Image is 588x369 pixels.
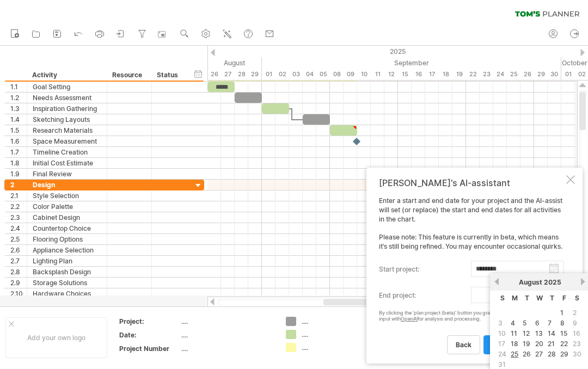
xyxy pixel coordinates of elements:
[10,267,27,277] div: 2.8
[493,69,507,80] div: Wednesday, 24 September 2025
[534,318,541,328] a: 6
[493,278,501,286] a: previous
[10,288,27,299] div: 2.10
[33,288,101,299] div: Hardware Choices
[384,69,398,80] div: Friday, 12 September 2025
[33,169,101,179] div: Final Review
[119,330,179,340] div: Date:
[33,158,101,168] div: Initial Cost Estimate
[379,287,471,304] label: end project:
[497,360,508,369] td: this is a weekend day
[302,330,361,339] div: ....
[507,69,520,80] div: Thursday, 25 September 2025
[559,349,569,359] a: 29
[379,177,564,188] div: [PERSON_NAME]'s AI-assistant
[33,256,101,266] div: Lighting Plan
[497,339,506,349] span: 17
[425,69,439,80] div: Wednesday, 17 September 2025
[357,69,371,80] div: Wednesday, 10 September 2025
[572,307,578,318] span: 2
[466,69,480,80] div: Monday, 22 September 2025
[10,169,27,179] div: 1.9
[572,328,581,339] span: 16
[235,69,248,80] div: Thursday, 28 August 2025
[522,328,531,339] a: 12
[497,349,507,359] span: 24
[33,223,101,233] div: Countertop Choice
[10,245,27,255] div: 2.6
[512,294,518,302] span: Monday
[544,278,561,286] span: 2025
[571,329,583,338] td: this is a weekend day
[33,82,101,92] div: Goal Setting
[33,278,101,288] div: Storage Solutions
[10,234,27,244] div: 2.5
[572,318,578,328] span: 9
[510,349,519,359] a: 25
[452,69,466,80] div: Friday, 19 September 2025
[10,278,27,288] div: 2.9
[571,339,583,348] td: this is a weekend day
[10,103,27,114] div: 1.3
[371,69,384,80] div: Thursday, 11 September 2025
[497,329,508,338] td: this is a weekend day
[548,69,561,80] div: Tuesday, 30 September 2025
[10,201,27,212] div: 2.2
[572,339,582,349] span: 23
[379,261,471,278] label: start project:
[525,294,529,302] span: Tuesday
[534,339,544,349] a: 20
[522,318,528,328] a: 5
[510,328,518,339] a: 11
[571,318,583,328] td: this is a weekend day
[497,328,507,339] span: 10
[302,317,361,326] div: ....
[559,328,568,339] a: 15
[456,341,471,349] span: back
[497,339,508,348] td: this is a weekend day
[483,335,561,354] a: plan project (beta)
[571,308,583,317] td: this is a weekend day
[33,136,101,146] div: Space Measurement
[303,69,316,80] div: Thursday, 4 September 2025
[33,267,101,277] div: Backsplash Design
[510,318,516,328] a: 4
[330,69,344,80] div: Monday, 8 September 2025
[401,316,418,322] a: OpenAI
[181,317,273,326] div: ....
[10,93,27,103] div: 1.2
[33,147,101,157] div: Timeline Creation
[316,69,330,80] div: Friday, 5 September 2025
[181,344,273,353] div: ....
[520,69,534,80] div: Friday, 26 September 2025
[10,158,27,168] div: 1.8
[33,114,101,125] div: Sketching Layouts
[10,223,27,233] div: 2.4
[536,294,543,302] span: Wednesday
[379,310,564,322] div: By clicking the 'plan project (beta)' button you grant us permission to share your input with for...
[10,180,27,190] div: 2
[119,344,179,353] div: Project Number
[534,349,544,359] a: 27
[10,82,27,92] div: 1.1
[497,318,508,328] td: this is a weekend day
[33,93,101,103] div: Needs Assessment
[547,339,556,349] a: 21
[547,349,557,359] a: 28
[112,70,145,81] div: Resource
[10,125,27,136] div: 1.5
[575,294,579,302] span: Saturday
[33,212,101,223] div: Cabinet Design
[379,196,564,354] div: Enter a start and end date for your project and the AI-assist will set (or replace) the start and...
[559,339,569,349] a: 22
[275,69,289,80] div: Tuesday, 2 September 2025
[262,69,275,80] div: Monday, 1 September 2025
[562,294,566,302] span: Friday
[579,278,587,286] a: next
[10,136,27,146] div: 1.6
[547,318,553,328] a: 7
[572,349,583,359] span: 30
[33,201,101,212] div: Color Palette
[248,69,262,80] div: Friday, 29 August 2025
[207,69,221,80] div: Tuesday, 26 August 2025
